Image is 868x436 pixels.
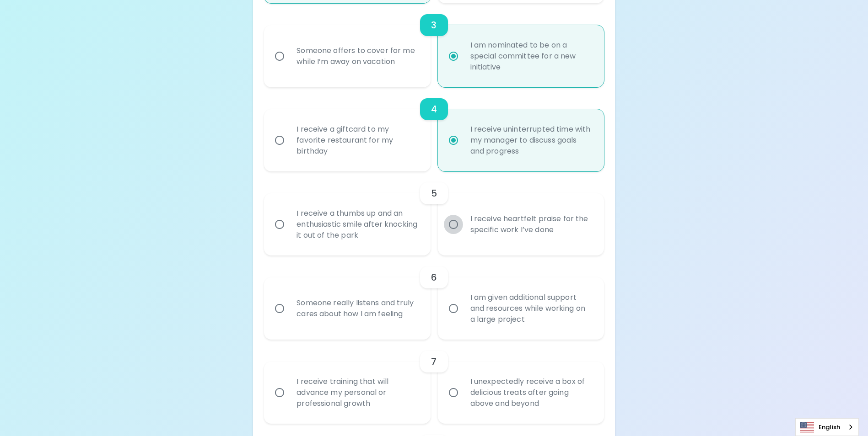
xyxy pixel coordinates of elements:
h6: 5 [431,186,437,201]
div: choice-group-check [264,87,604,171]
div: I unexpectedly receive a box of delicious treats after going above and beyond [463,365,599,420]
div: I receive a thumbs up and an enthusiastic smile after knocking it out of the park [289,197,425,252]
div: I receive a giftcard to my favorite restaurant for my birthday [289,113,425,168]
div: choice-group-check [264,171,604,255]
div: choice-group-check [264,340,604,424]
h6: 4 [431,102,437,117]
div: I receive heartfelt praise for the specific work I’ve done [463,202,599,246]
div: I receive uninterrupted time with my manager to discuss goals and progress [463,113,599,168]
h6: 6 [431,270,437,285]
div: I receive training that will advance my personal or professional growth [289,365,425,420]
h6: 3 [431,18,437,32]
div: choice-group-check [264,255,604,340]
div: I am nominated to be on a special committee for a new initiative [463,29,599,84]
div: I am given additional support and resources while working on a large project [463,281,599,336]
h6: 7 [431,354,437,369]
div: choice-group-check [264,3,604,87]
aside: Language selected: English [795,418,859,436]
a: English [796,419,858,436]
div: Language [795,418,859,436]
div: Someone really listens and truly cares about how I am feeling [289,287,425,330]
div: Someone offers to cover for me while I’m away on vacation [289,34,425,78]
